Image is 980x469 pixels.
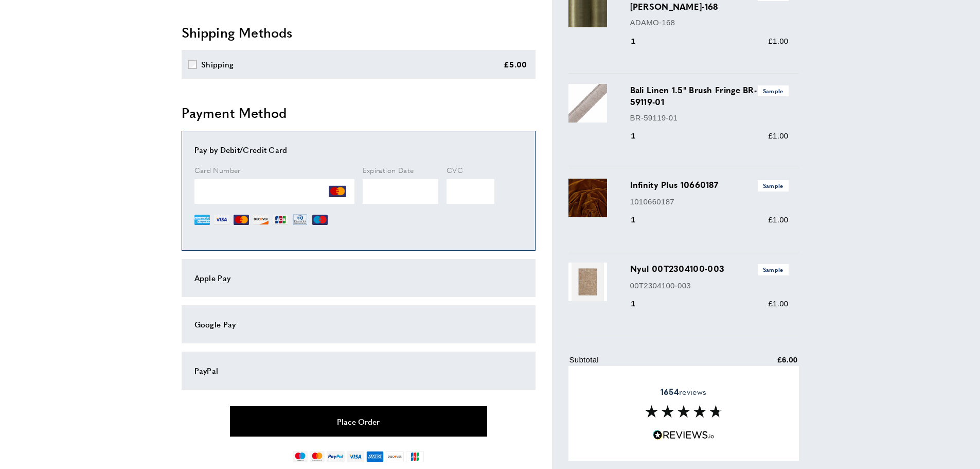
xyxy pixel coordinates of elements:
[329,183,346,200] img: MC.png
[630,280,789,292] p: 00T2304100-003
[182,23,536,42] h2: Shipping Methods
[630,16,789,29] p: ADAMO-168
[447,165,463,175] span: CVC
[293,451,308,462] img: maestro
[194,212,210,228] img: AE.webp
[214,212,229,228] img: VI.webp
[768,215,788,224] span: £1.00
[194,144,523,156] div: Pay by Debit/Credit Card
[630,263,789,275] h3: Nyul 00T2304100-003
[758,180,789,191] span: Sample
[717,354,797,374] td: £6.00
[768,131,788,140] span: £1.00
[366,451,384,462] img: american-express
[630,112,789,124] p: BR-59119-01
[234,212,249,228] img: MC.webp
[630,179,789,191] h3: Infinity Plus 10660187
[630,298,650,310] div: 1
[768,299,788,308] span: £1.00
[568,263,607,301] img: Nyul 00T2304100-003
[758,264,789,275] span: Sample
[253,212,269,228] img: DI.webp
[630,130,650,142] div: 1
[363,165,414,175] span: Expiration Date
[630,84,789,108] h3: Bali Linen 1.5" Brush Fringe BR-59119-01
[194,165,241,175] span: Card Number
[568,179,607,217] img: Infinity Plus 10660187
[661,386,679,397] strong: 1654
[630,35,650,47] div: 1
[194,318,523,331] div: Google Pay
[273,212,288,228] img: JCB.webp
[347,451,364,462] img: visa
[386,451,404,462] img: discover
[310,451,325,462] img: mastercard
[201,58,234,71] div: Shipping
[661,387,706,397] span: reviews
[653,430,715,440] img: Reviews.io 5 stars
[569,354,716,374] td: Subtotal
[768,37,788,45] span: £1.00
[630,214,650,226] div: 1
[758,85,789,96] span: Sample
[630,196,789,208] p: 1010660187
[645,406,722,418] img: Reviews section
[406,451,424,462] img: jcb
[182,103,536,122] h2: Payment Method
[447,179,494,204] iframe: Secure Credit Card Frame - CVV
[230,406,487,437] button: Place Order
[568,84,607,123] img: Bali Linen 1.5" Brush Fringe BR-59119-01
[194,364,523,377] div: PayPal
[292,212,309,228] img: DN.webp
[194,179,354,204] iframe: Secure Credit Card Frame - Credit Card Number
[504,58,527,71] div: £5.00
[194,272,523,284] div: Apple Pay
[363,179,439,204] iframe: Secure Credit Card Frame - Expiration Date
[312,212,328,228] img: MI.webp
[327,451,345,462] img: paypal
